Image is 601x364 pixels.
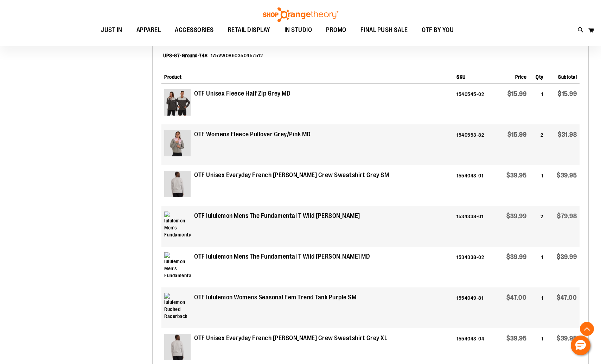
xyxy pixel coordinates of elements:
img: lululemon Men's Fundamental Tee [164,212,191,238]
img: Product image for Unisex Fleece Half Zip [164,89,191,116]
dt: UPS-87-Ground-748 [163,52,208,59]
a: FINAL PUSH SALE [353,22,415,38]
td: 1534338-01 [454,206,496,247]
img: Product image for Fleece Pullover [164,130,191,156]
img: lululemon Men's Fundamental Tee [164,252,191,279]
img: Unisex Everyday French Terry Crew Sweatshirt [164,334,191,360]
th: Product [161,68,454,84]
th: Qty [529,68,546,84]
dd: 1Z5VW0860350457512 [211,52,263,59]
span: $39.99 [506,253,526,260]
a: PROMO [319,22,353,38]
span: $39.95 [506,172,526,179]
span: IN STUDIO [284,22,312,38]
td: 1540545-02 [454,84,496,124]
td: 1 [529,247,546,287]
span: $39.99 [506,213,526,220]
strong: OTF lululemon Mens The Fundamental T Wild [PERSON_NAME] [194,212,360,221]
span: $15.99 [507,131,526,138]
strong: OTF Unisex Everyday French [PERSON_NAME] Crew Sweatshirt Grey XL [194,334,387,343]
span: $39.99 [557,253,577,260]
th: Price [496,68,530,84]
td: 2 [529,206,546,247]
a: JUST IN [94,22,129,38]
button: Back To Top [580,322,594,336]
td: 1 [529,287,546,328]
th: Subtotal [546,68,580,84]
a: ACCESSORIES [168,22,221,38]
img: Unisex Everyday French Terry Crew Sweatshirt [164,171,191,197]
strong: OTF lululemon Mens The Fundamental T Wild [PERSON_NAME] MD [194,252,370,261]
span: JUST IN [101,22,122,38]
a: IN STUDIO [277,22,319,38]
span: APPAREL [136,22,161,38]
span: $39.95 [506,335,526,342]
span: OTF BY YOU [422,22,454,38]
span: ACCESSORIES [175,22,214,38]
span: FINAL PUSH SALE [360,22,408,38]
a: RETAIL DISPLAY [221,22,277,38]
span: PROMO [326,22,346,38]
span: $39.95 [557,335,577,342]
span: $47.00 [506,294,526,301]
strong: OTF lululemon Womens Seasonal Fem Trend Tank Purple SM [194,293,356,302]
a: OTF BY YOU [415,22,461,38]
span: $15.99 [507,90,526,97]
td: 1 [529,84,546,124]
span: $79.98 [557,213,577,220]
span: $39.95 [557,172,577,179]
span: $31.98 [558,131,577,138]
td: 1540553-82 [454,124,496,165]
button: Hello, have a question? Let’s chat. [571,336,590,355]
a: APPAREL [129,22,168,38]
td: 1 [529,165,546,206]
td: 1534338-02 [454,247,496,287]
th: SKU [454,68,496,84]
td: 1554043-01 [454,165,496,206]
td: 2 [529,124,546,165]
strong: OTF Unisex Everyday French [PERSON_NAME] Crew Sweatshirt Grey SM [194,171,389,180]
td: 1554049-81 [454,287,496,328]
span: $47.00 [557,294,577,301]
img: lululemon Ruched Racerback Tank [164,293,191,319]
span: $15.99 [558,90,577,97]
span: RETAIL DISPLAY [228,22,270,38]
strong: OTF Unisex Fleece Half Zip Grey MD [194,89,290,98]
img: Shop Orangetheory [262,7,339,22]
strong: OTF Womens Fleece Pullover Grey/Pink MD [194,130,311,139]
